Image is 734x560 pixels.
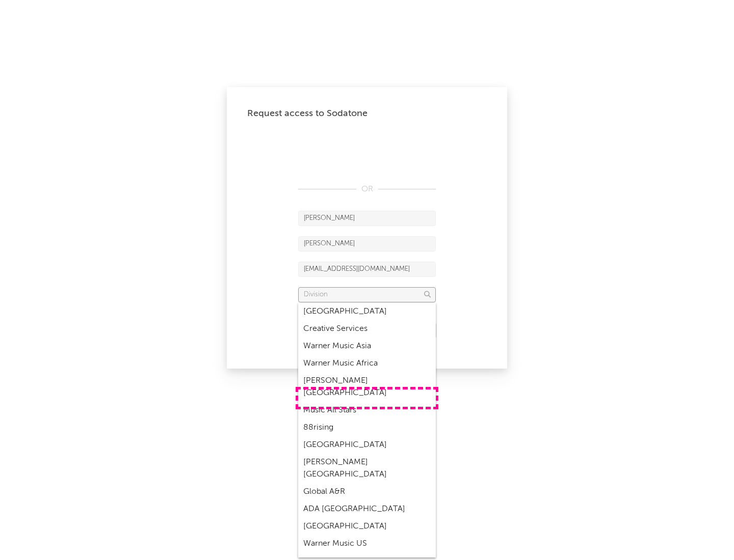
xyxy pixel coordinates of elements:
div: OR [298,183,436,195]
div: 88rising [298,419,436,436]
input: First Name [298,211,436,226]
input: Email [298,262,436,277]
div: Music All Stars [298,402,436,419]
input: Last Name [298,236,436,251]
div: Warner Music Africa [298,355,436,372]
div: Creative Services [298,320,436,338]
div: [GEOGRAPHIC_DATA] [298,303,436,320]
div: [PERSON_NAME] [GEOGRAPHIC_DATA] [298,372,436,402]
div: Request access to Sodatone [247,107,487,120]
div: Warner Music US [298,535,436,552]
div: [GEOGRAPHIC_DATA] [298,518,436,535]
div: Global A&R [298,483,436,500]
div: [PERSON_NAME] [GEOGRAPHIC_DATA] [298,454,436,483]
div: ADA [GEOGRAPHIC_DATA] [298,500,436,518]
input: Division [298,287,436,302]
div: [GEOGRAPHIC_DATA] [298,436,436,454]
div: Warner Music Asia [298,338,436,355]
